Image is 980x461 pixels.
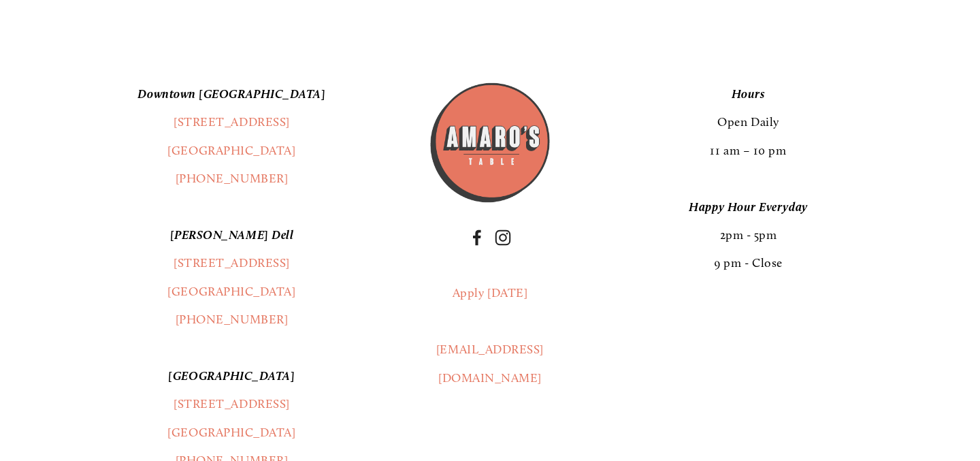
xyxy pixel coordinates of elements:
[689,200,807,214] em: Happy Hour Everyday
[575,80,921,165] p: Open Daily 11 am – 10 pm
[167,143,295,158] a: [GEOGRAPHIC_DATA]
[174,114,290,129] a: [STREET_ADDRESS]
[167,396,295,439] a: [STREET_ADDRESS][GEOGRAPHIC_DATA]
[176,171,289,186] a: [PHONE_NUMBER]
[469,229,485,246] a: Facebook
[575,193,921,278] p: 2pm - 5pm 9 pm - Close
[436,342,544,385] a: [EMAIL_ADDRESS][DOMAIN_NAME]
[167,284,295,299] a: [GEOGRAPHIC_DATA]
[495,229,511,246] a: Instagram
[453,285,527,300] a: Apply [DATE]
[168,368,295,383] em: [GEOGRAPHIC_DATA]
[176,312,289,327] a: [PHONE_NUMBER]
[428,80,553,205] img: Amaros_Logo.png
[174,255,290,270] a: [STREET_ADDRESS]
[170,227,294,242] em: [PERSON_NAME] Dell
